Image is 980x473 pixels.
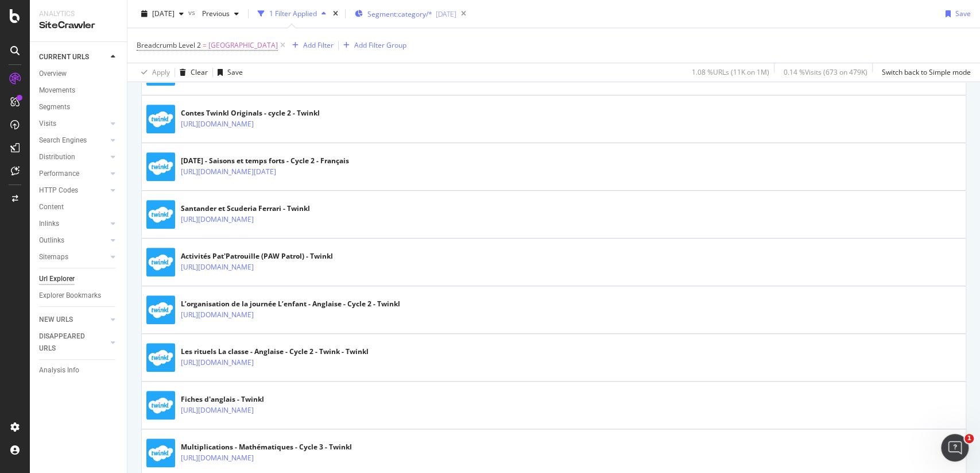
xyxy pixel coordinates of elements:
span: = [203,40,207,50]
div: Fiches d'anglais - Twinkl [181,394,304,405]
a: [URL][DOMAIN_NAME] [181,118,254,130]
div: HTTP Codes [39,184,78,197]
img: main image [146,295,175,324]
span: 1 [964,434,974,443]
a: Analysis Info [39,364,119,376]
img: main image [146,200,175,229]
div: Content [39,201,64,213]
span: Previous [197,9,230,18]
div: 1 Filter Applied [269,9,317,18]
a: [URL][DOMAIN_NAME] [181,262,254,273]
div: Apply [152,67,170,77]
div: Visits [39,118,56,130]
img: main image [146,248,175,276]
span: vs [188,7,197,17]
button: Save [941,5,971,23]
div: Explorer Bookmarks [39,290,101,302]
button: Switch back to Simple mode [877,63,971,82]
div: Performance [39,168,79,180]
button: Add Filter [288,39,334,52]
div: Switch back to Simple mode [882,67,971,77]
img: main image [146,343,175,372]
a: NEW URLS [39,314,107,326]
a: [URL][DOMAIN_NAME] [181,214,254,225]
div: Santander et Scuderia Ferrari - Twinkl [181,203,310,214]
a: Explorer Bookmarks [39,290,119,302]
a: [URL][DOMAIN_NAME] [181,405,254,416]
div: NEW URLS [39,314,73,326]
div: Outlinks [39,234,64,247]
img: main image [146,439,175,467]
a: Overview [39,68,119,80]
div: DISAPPEARED URLS [39,330,97,355]
button: Clear [175,63,208,82]
div: Inlinks [39,218,59,230]
button: 1 Filter Applied [253,5,331,23]
div: Clear [191,67,208,77]
a: Movements [39,84,119,97]
div: Activités Pat'Patrouille (PAW Patrol) - Twinkl [181,251,333,262]
div: [DATE] [436,9,456,19]
a: Visits [39,118,107,130]
div: Save [227,67,243,77]
a: Sitemaps [39,251,107,263]
a: [URL][DOMAIN_NAME] [181,452,254,464]
div: 1.08 % URLs ( 11K on 1M ) [692,67,769,77]
div: Url Explorer [39,273,75,285]
button: Segment:category/*[DATE] [350,5,456,23]
div: Save [955,9,971,18]
div: Analysis Info [39,364,79,376]
div: SiteCrawler [39,19,118,32]
a: Segments [39,101,119,113]
a: Outlinks [39,234,107,247]
a: Inlinks [39,218,107,230]
iframe: Intercom live chat [941,434,969,462]
a: Distribution [39,151,107,163]
span: Breadcrumb Level 2 [137,40,201,50]
button: Add Filter Group [339,39,406,52]
div: Multiplications - Mathématiques - Cycle 3 - Twinkl [181,442,352,452]
button: [DATE] [137,5,188,23]
img: main image [146,152,175,181]
a: [URL][DOMAIN_NAME][DATE] [181,166,276,178]
div: Sitemaps [39,251,68,263]
div: [DATE] - Saisons et temps forts - Cycle 2 - Français [181,156,349,166]
div: 0.14 % Visits ( 673 on 479K ) [784,67,867,77]
span: [GEOGRAPHIC_DATA] [208,37,278,53]
a: Content [39,201,119,213]
a: CURRENT URLS [39,51,107,63]
a: Search Engines [39,134,107,147]
img: main image [146,105,175,133]
a: [URL][DOMAIN_NAME] [181,357,254,368]
a: [URL][DOMAIN_NAME] [181,309,254,321]
button: Save [213,63,243,82]
a: DISAPPEARED URLS [39,330,107,355]
div: Search Engines [39,134,87,147]
button: Apply [137,63,170,82]
div: times [331,8,340,20]
span: Segment: category/* [367,9,432,19]
span: 2025 Oct. 3rd [152,9,175,18]
div: Analytics [39,9,118,19]
div: Overview [39,68,67,80]
div: Movements [39,84,75,97]
button: Previous [197,5,243,23]
div: Segments [39,101,70,113]
img: main image [146,391,175,420]
a: Performance [39,168,107,180]
div: Add Filter Group [354,40,406,50]
div: Distribution [39,151,75,163]
div: L’organisation de la journée L’enfant - Anglaise - Cycle 2 - Twinkl [181,299,400,309]
div: Add Filter [303,40,334,50]
div: CURRENT URLS [39,51,89,63]
a: HTTP Codes [39,184,107,197]
div: Contes Twinkl Originals - cycle 2 - Twinkl [181,108,320,118]
a: Url Explorer [39,273,119,285]
div: Les rituels La classe - Anglaise - Cycle 2 - Twink - Twinkl [181,347,369,357]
